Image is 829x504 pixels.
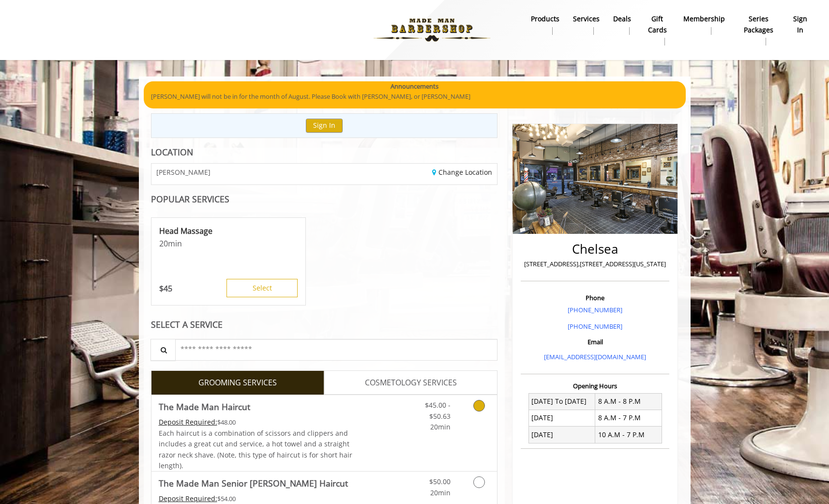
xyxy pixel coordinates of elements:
td: 8 A.M - 8 P.M [595,393,662,410]
td: [DATE] [528,410,595,426]
b: products [531,14,559,24]
span: min [168,238,182,249]
b: Membership [683,14,725,24]
img: Made Man Barbershop logo [365,3,498,57]
td: 8 A.M - 7 P.M [595,410,662,426]
b: POPULAR SERVICES [151,193,229,205]
span: 20min [430,422,451,431]
b: The Made Man Senior [PERSON_NAME] Haircut [159,476,348,490]
a: ServicesServices [566,12,606,37]
a: DealsDeals [606,12,638,37]
p: [STREET_ADDRESS],[STREET_ADDRESS][US_STATE] [523,259,667,269]
p: 20 [159,238,298,249]
p: [PERSON_NAME] will not be in for the month of August. Please Book with [PERSON_NAME], or [PERSON_... [151,92,678,102]
b: Series packages [739,14,779,35]
p: Head Massage [159,226,298,236]
div: SELECT A SERVICE [151,320,498,329]
a: Series packagesSeries packages [732,12,785,48]
h3: Phone [523,294,667,301]
p: 45 [159,283,172,294]
span: Each haircut is a combination of scissors and clippers and includes a great cut and service, a ho... [159,428,352,470]
h3: Email [523,338,667,345]
div: $48.00 [159,417,353,428]
button: Select [226,279,298,297]
span: This service needs some Advance to be paid before we block your appointment [159,494,217,503]
span: COSMETOLOGY SERVICES [365,377,457,389]
h2: Chelsea [523,242,667,256]
td: 10 A.M - 7 P.M [595,427,662,443]
a: [PHONE_NUMBER] [568,322,622,331]
span: 20min [430,488,451,497]
b: LOCATION [151,146,193,158]
span: $45.00 - $50.63 [425,400,451,420]
span: [PERSON_NAME] [156,168,211,176]
span: This service needs some Advance to be paid before we block your appointment [159,417,217,427]
a: Gift cardsgift cards [638,12,676,48]
div: $54.00 [159,493,353,504]
button: Service Search [151,339,176,361]
button: Sign In [306,119,343,133]
a: MembershipMembership [677,12,732,37]
td: [DATE] [528,427,595,443]
span: GROOMING SERVICES [198,377,277,389]
td: [DATE] To [DATE] [528,393,595,410]
a: Change Location [432,168,492,177]
b: Announcements [391,81,438,92]
b: The Made Man Haircut [159,400,250,413]
b: Services [573,14,600,24]
b: Deals [613,14,631,24]
a: [PHONE_NUMBER] [568,305,622,314]
span: $50.00 [429,477,451,486]
b: sign in [792,14,808,35]
b: gift cards [645,14,669,35]
h3: Opening Hours [521,382,669,389]
span: $ [159,283,164,294]
a: Productsproducts [524,12,566,37]
a: [EMAIL_ADDRESS][DOMAIN_NAME] [544,352,646,361]
a: sign insign in [785,12,815,37]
